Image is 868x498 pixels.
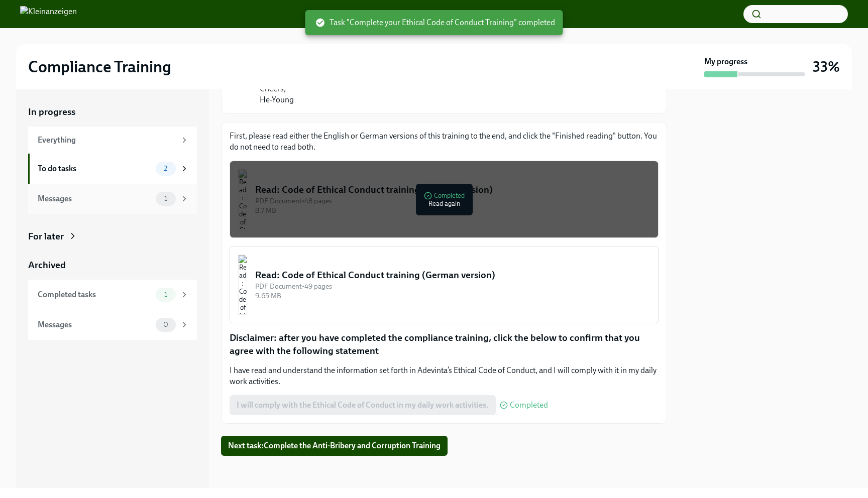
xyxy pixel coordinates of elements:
button: Read: Code of Ethical Conduct training (German version)PDF Document•49 pages9.65 MB [230,246,659,323]
a: Messages0 [28,310,197,340]
div: PDF Document • 49 pages [255,282,650,291]
div: Everything [38,135,176,146]
button: Read: Code of Ethical Conduct training (English version)PDF Document•48 pages8.7 MBCompletedRead ... [230,161,659,238]
h3: 33% [813,58,840,76]
span: 1 [158,291,173,298]
h2: Compliance Training [28,57,171,77]
a: To do tasks2 [28,154,197,184]
div: 9.65 MB [255,291,650,301]
div: Messages [38,193,152,204]
div: Read: Code of Ethical Conduct training (English version) [255,183,650,196]
strong: My progress [704,56,747,67]
div: Completed tasks [38,289,152,300]
span: 0 [157,321,174,328]
p: I have read and understand the information set forth in Adevinta’s Ethical Code of Conduct, and I... [230,365,659,387]
a: Archived [28,259,197,272]
div: For later [28,230,64,243]
span: 1 [158,195,173,202]
a: Messages1 [28,184,197,214]
span: Next task : Complete the Anti-Bribery and Corruption Training [228,441,441,451]
img: Read: Code of Ethical Conduct training (English version) [238,169,247,229]
span: Task "Complete your Ethical Code of Conduct Training" completed [315,17,555,28]
a: Completed tasks1 [28,280,197,310]
div: PDF Document • 48 pages [255,196,650,206]
div: 8.7 MB [255,206,650,215]
p: First, please read either the English or German versions of this training to the end, and click t... [230,131,659,153]
p: Cheers, He-Young [260,83,642,105]
img: Read: Code of Ethical Conduct training (German version) [238,255,247,315]
div: Read: Code of Ethical Conduct training (German version) [255,269,650,282]
p: Disclaimer: after you have completed the compliance training, click the below to confirm that you... [230,331,659,357]
a: For later [28,230,197,243]
a: Everything [28,127,197,154]
span: Completed [510,401,548,409]
div: To do tasks [38,163,152,174]
button: Next task:Complete the Anti-Bribery and Corruption Training [221,436,448,456]
div: Messages [38,319,152,330]
a: In progress [28,105,197,118]
span: 2 [158,165,173,172]
img: Kleinanzeigen [20,6,77,22]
